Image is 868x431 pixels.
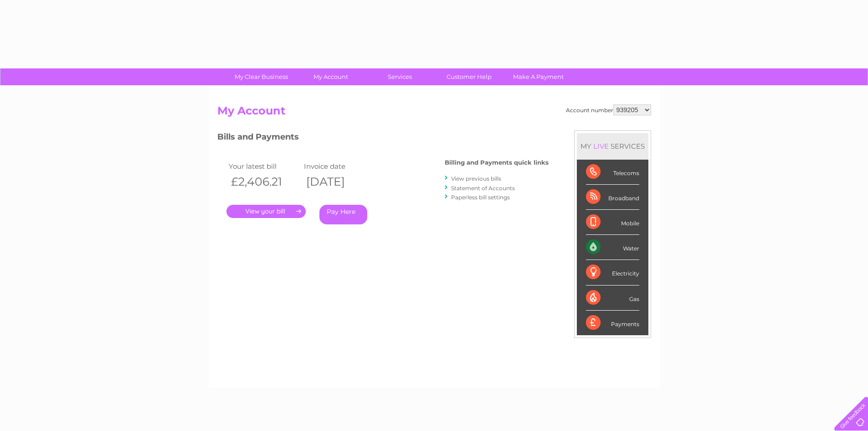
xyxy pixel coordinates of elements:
h4: Billing and Payments quick links [445,159,549,166]
h2: My Account [217,104,651,122]
a: Make A Payment [501,68,576,85]
div: Mobile [586,210,639,235]
div: Broadband [586,185,639,210]
a: My Clear Business [224,68,299,85]
a: Statement of Accounts [451,185,515,192]
th: £2,406.21 [226,172,302,191]
div: Account number [566,104,651,115]
th: [DATE] [302,172,377,191]
div: MY SERVICES [577,133,648,159]
div: Telecoms [586,160,639,185]
h3: Bills and Payments [217,130,549,146]
td: Your latest bill [226,160,302,172]
td: Invoice date [302,160,377,172]
div: Gas [586,286,639,311]
a: Customer Help [431,68,507,85]
div: Payments [586,311,639,335]
a: Paperless bill settings [451,194,510,201]
div: LIVE [591,142,611,151]
a: Services [362,68,437,85]
a: Pay Here [319,205,367,224]
div: Electricity [586,260,639,285]
div: Water [586,235,639,260]
a: View previous bills [451,175,501,182]
a: My Account [293,68,368,85]
a: . [226,205,306,218]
